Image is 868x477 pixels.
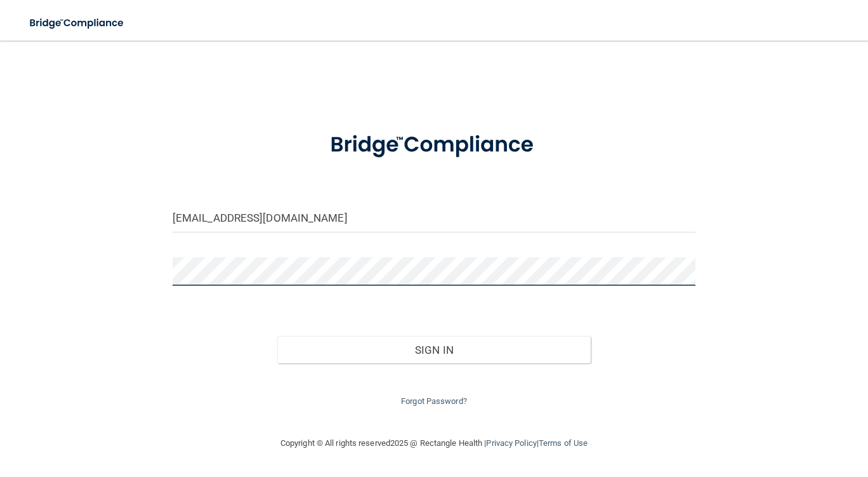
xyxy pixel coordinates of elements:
button: Sign In [277,336,591,364]
iframe: Drift Widget Chat Controller [648,387,853,438]
img: bridge_compliance_login_screen.278c3ca4.svg [308,117,560,173]
img: bridge_compliance_login_screen.278c3ca4.svg [19,10,136,36]
a: Forgot Password? [401,396,467,406]
div: Copyright © All rights reserved 2025 @ Rectangle Health | | [202,423,666,464]
a: Terms of Use [539,438,588,448]
input: Email [173,204,695,232]
a: Privacy Policy [486,438,536,448]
